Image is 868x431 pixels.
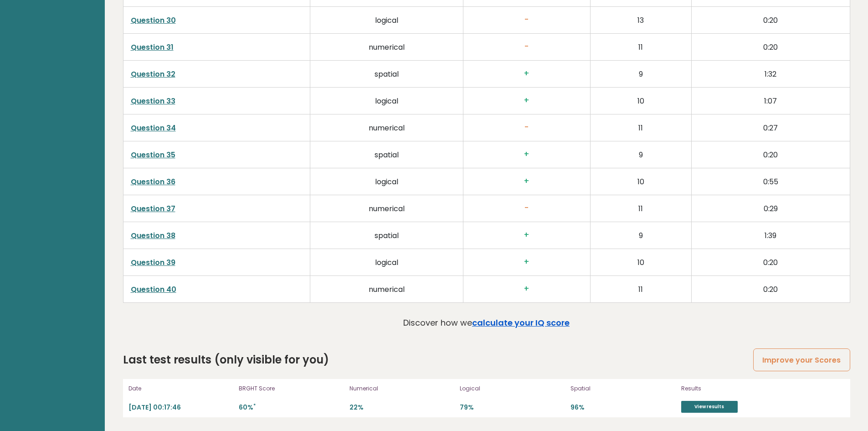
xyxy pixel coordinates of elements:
td: numerical [310,34,463,61]
a: View results [681,401,738,413]
p: Logical [460,384,565,393]
td: 0:20 [691,7,850,34]
td: logical [310,249,463,276]
h3: + [471,96,583,105]
p: Date [128,384,234,393]
h2: Last test results (only visible for you) [123,352,329,368]
td: 10 [590,88,691,114]
td: 10 [590,168,691,195]
td: 10 [590,249,691,276]
td: 11 [590,34,691,61]
a: Question 32 [131,69,175,79]
h3: + [471,257,583,267]
a: Question 36 [131,177,175,187]
a: Improve your Scores [753,348,850,372]
td: numerical [310,114,463,141]
h3: + [471,177,583,186]
a: Question 33 [131,96,175,106]
h3: - [471,15,583,25]
p: Discover how we [403,317,570,329]
td: 0:20 [691,249,850,276]
p: BRGHT Score [239,384,344,393]
td: logical [310,168,463,195]
h3: - [471,42,583,52]
td: 11 [590,114,691,141]
td: 0:20 [691,141,850,168]
a: Question 39 [131,257,175,268]
td: 13 [590,7,691,34]
td: logical [310,7,463,34]
td: 9 [590,61,691,88]
td: 0:29 [691,195,850,222]
td: 1:32 [691,61,850,88]
td: logical [310,88,463,114]
td: numerical [310,276,463,303]
a: Question 38 [131,230,175,241]
p: 79% [460,403,565,412]
a: Question 40 [131,284,176,295]
td: 0:55 [691,168,850,195]
p: [DATE] 00:17:46 [128,403,234,412]
a: Question 37 [131,203,175,214]
h3: + [471,284,583,294]
h3: - [471,123,583,132]
td: 11 [590,195,691,222]
td: 0:20 [691,34,850,61]
a: Question 30 [131,15,176,26]
p: 96% [570,403,676,412]
h3: + [471,150,583,159]
td: spatial [310,222,463,249]
td: 9 [590,141,691,168]
td: 11 [590,276,691,303]
a: calculate your IQ score [472,317,570,328]
a: Question 31 [131,42,174,52]
a: Question 34 [131,123,176,133]
p: Results [681,384,777,393]
p: 22% [349,403,455,412]
p: 60% [239,403,344,412]
td: spatial [310,61,463,88]
td: 1:07 [691,88,850,114]
h3: + [471,69,583,78]
td: spatial [310,141,463,168]
a: Question 35 [131,150,175,160]
td: numerical [310,195,463,222]
td: 0:27 [691,114,850,141]
td: 1:39 [691,222,850,249]
td: 0:20 [691,276,850,303]
h3: - [471,203,583,213]
td: 9 [590,222,691,249]
h3: + [471,230,583,240]
p: Numerical [349,384,455,393]
p: Spatial [570,384,676,393]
